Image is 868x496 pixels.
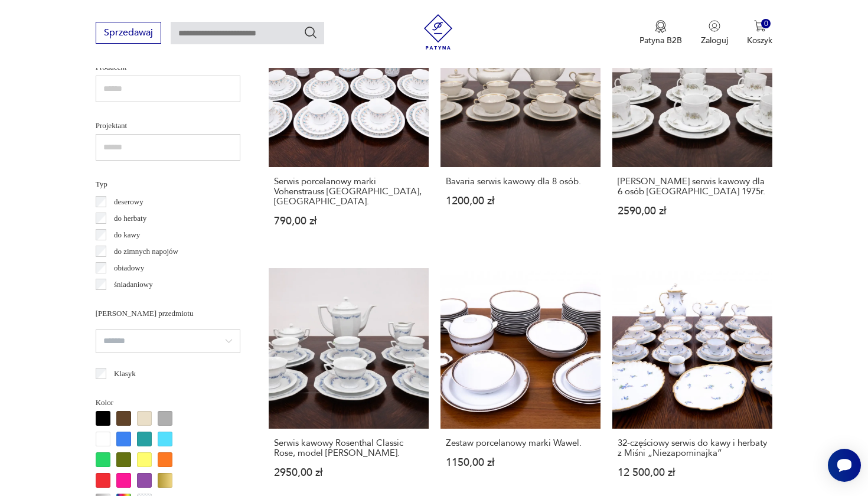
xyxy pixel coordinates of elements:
p: 1200,00 zł [446,196,595,206]
p: obiadowy [114,262,144,275]
button: Szukaj [304,25,318,40]
p: 2950,00 zł [274,468,423,478]
button: Patyna B2B [639,20,682,46]
h3: 32-częściowy serwis do kawy i herbaty z Miśni „Niezapominajka” [618,438,767,458]
p: Projektant [96,119,240,132]
h3: [PERSON_NAME] serwis kawowy dla 6 osób [GEOGRAPHIC_DATA] 1975r. [618,177,767,197]
p: śniadaniowy [114,278,153,291]
div: 0 [761,19,771,29]
button: 0Koszyk [747,20,772,46]
p: do zimnych napojów [114,245,178,258]
h3: Serwis kawowy Rosenthal Classic Rose, model [PERSON_NAME]. [274,438,423,458]
p: deserowy [114,195,143,208]
p: [PERSON_NAME] przedmiotu [96,307,240,320]
button: Sprzedawaj [96,22,161,44]
p: 1150,00 zł [446,458,595,468]
a: Ikona medaluPatyna B2B [639,20,682,46]
p: Patyna B2B [639,35,682,46]
button: Zaloguj [701,20,728,46]
p: 790,00 zł [274,216,423,226]
img: Ikonka użytkownika [709,20,720,32]
img: Ikona koszyka [754,20,766,32]
img: Ikona medalu [655,20,667,33]
p: 12 500,00 zł [618,468,767,478]
p: Koszyk [747,35,772,46]
a: Serwis porcelanowy marki Vohenstrauss Bavaria, Niemcy.Serwis porcelanowy marki Vohenstrauss [GEOG... [269,7,429,249]
h3: Serwis porcelanowy marki Vohenstrauss [GEOGRAPHIC_DATA], [GEOGRAPHIC_DATA]. [274,177,423,207]
h3: Bavaria serwis kawowy dla 8 osób. [446,177,595,187]
p: Typ [96,178,240,191]
img: Patyna - sklep z meblami i dekoracjami vintage [420,14,456,50]
iframe: Smartsupp widget button [828,449,861,482]
p: do kawy [114,229,140,242]
a: Bavaria serwis kawowy dla 8 osób.Bavaria serwis kawowy dla 8 osób.1200,00 zł [440,7,601,249]
a: Rosenthal serwis kawowy dla 6 osób MONBIJOU 1975r.[PERSON_NAME] serwis kawowy dla 6 osób [GEOGRAP... [612,7,772,249]
a: Sprzedawaj [96,30,161,38]
p: 2590,00 zł [618,206,767,216]
p: Zaloguj [701,35,728,46]
p: Kolor [96,396,240,409]
p: do herbaty [114,212,146,225]
p: Klasyk [114,367,136,380]
h3: Zestaw porcelanowy marki Wawel. [446,438,595,448]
